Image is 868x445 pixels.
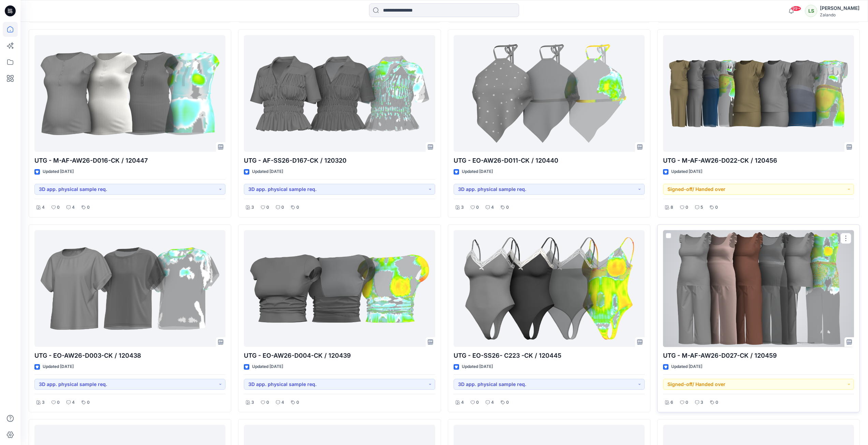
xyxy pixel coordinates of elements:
[72,204,75,211] p: 4
[462,168,493,175] p: Updated [DATE]
[716,399,718,406] p: 0
[686,399,688,406] p: 0
[663,156,854,165] p: UTG - M-AF-AW26-D022-CK / 120456
[34,35,225,152] a: UTG - M-AF-AW26-D016-CK / 120447
[491,399,494,406] p: 4
[34,230,225,347] a: UTG - EO-AW26-D003-CK / 120438
[87,204,90,211] p: 0
[244,156,435,165] p: UTG - AF-SS26-D167-CK / 120320
[281,204,284,211] p: 0
[43,168,74,175] p: Updated [DATE]
[506,399,509,406] p: 0
[252,168,283,175] p: Updated [DATE]
[454,35,645,152] a: UTG - EO-AW26-D011-CK / 120440
[42,204,45,211] p: 4
[454,230,645,347] a: UTG - EO-SS26- C223 -CK / 120445
[791,6,801,11] span: 99+
[296,204,299,211] p: 0
[454,156,645,165] p: UTG - EO-AW26-D011-CK / 120440
[87,399,90,406] p: 0
[72,399,75,406] p: 4
[461,204,464,211] p: 3
[671,168,702,175] p: Updated [DATE]
[663,35,854,152] a: UTG - M-AF-AW26-D022-CK / 120456
[671,363,702,370] p: Updated [DATE]
[244,230,435,347] a: UTG - EO-AW26-D004-CK / 120439
[476,204,479,211] p: 0
[715,204,718,211] p: 0
[820,4,859,12] div: [PERSON_NAME]
[57,399,60,406] p: 0
[454,351,645,360] p: UTG - EO-SS26- C223 -CK / 120445
[462,363,493,370] p: Updated [DATE]
[251,399,254,406] p: 3
[476,399,479,406] p: 0
[266,399,269,406] p: 0
[663,351,854,360] p: UTG - M-AF-AW26-D027-CK / 120459
[461,399,464,406] p: 4
[671,399,673,406] p: 6
[244,351,435,360] p: UTG - EO-AW26-D004-CK / 120439
[491,204,494,211] p: 4
[686,204,688,211] p: 0
[34,351,225,360] p: UTG - EO-AW26-D003-CK / 120438
[820,12,859,17] div: Zalando
[671,204,673,211] p: 8
[43,363,74,370] p: Updated [DATE]
[244,35,435,152] a: UTG - AF-SS26-D167-CK / 120320
[296,399,299,406] p: 0
[805,5,817,17] div: LS
[34,156,225,165] p: UTG - M-AF-AW26-D016-CK / 120447
[663,230,854,347] a: UTG - M-AF-AW26-D027-CK / 120459
[701,399,703,406] p: 3
[251,204,254,211] p: 3
[281,399,284,406] p: 4
[42,399,45,406] p: 3
[252,363,283,370] p: Updated [DATE]
[701,204,703,211] p: 5
[506,204,509,211] p: 0
[266,204,269,211] p: 0
[57,204,60,211] p: 0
